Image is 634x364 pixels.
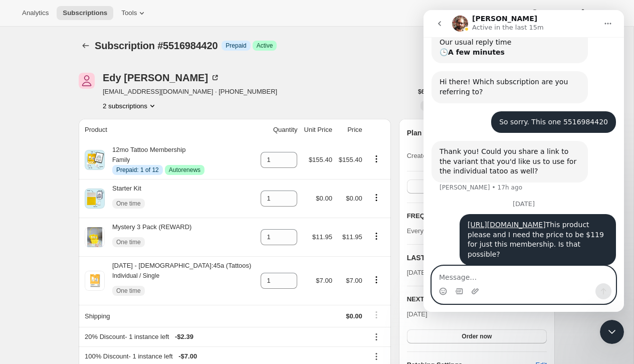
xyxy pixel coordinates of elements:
[368,231,384,242] button: Product actions
[105,222,191,252] div: Mystery 3 Pack (REWARD)
[112,272,159,279] small: Individual / Single
[105,145,204,175] div: 12mo Tattoo Membership
[407,151,446,161] span: Created Date
[116,166,159,174] span: Prepaid: 1 of 12
[22,9,49,17] span: Analytics
[600,320,624,344] iframe: Intercom live chat
[407,294,536,304] h2: NEXT BILLING DATE
[300,119,335,141] th: Unit Price
[175,332,193,342] span: - $2.39
[103,73,220,83] div: Edy [PERSON_NAME]
[540,9,553,17] span: Help
[57,6,113,20] button: Subscriptions
[116,287,141,295] span: One time
[312,233,332,241] span: $11.95
[368,153,384,164] button: Product actions
[407,253,522,263] h2: LAST ORDER
[116,238,141,246] span: One time
[316,277,332,284] span: $7.00
[79,73,95,89] span: Edy Gies
[368,309,384,320] button: Shipping actions
[79,119,257,141] th: Product
[95,40,218,51] span: Subscription #5516984420
[462,332,492,340] span: Order now
[309,156,332,163] span: $155.40
[79,39,93,53] button: Subscriptions
[407,329,547,343] button: Order now
[407,268,428,278] span: [DATE]
[346,277,362,284] span: $7.00
[588,9,612,17] span: Settings
[85,351,362,361] div: 100% Discount - 1 instance left
[116,200,141,208] span: One time
[105,184,145,214] div: Starter Kit
[103,87,277,97] span: [EMAIL_ADDRESS][DOMAIN_NAME] · [PHONE_NUMBER]
[115,6,153,20] button: Tools
[572,6,618,20] button: Settings
[339,156,362,163] span: $155.40
[524,6,569,20] button: Help
[407,128,422,138] h2: Plan
[85,332,362,342] div: 20% Discount - 1 instance left
[105,261,251,301] div: [DATE] - [DEMOGRAPHIC_DATA]:45a (Tattoos)
[407,179,547,194] button: Customer Portal
[63,9,107,17] span: Subscriptions
[346,195,362,202] span: $0.00
[407,227,449,235] span: Every 1 month
[407,211,536,221] h2: FREQUENCY
[85,150,105,170] img: product img
[169,166,200,174] span: Autorenews
[346,312,362,320] span: $0.00
[412,85,446,99] button: $656.94
[342,233,362,241] span: $11.95
[257,119,300,141] th: Quantity
[407,310,428,318] span: [DATE]
[226,42,246,50] span: Prepaid
[257,42,273,50] span: Active
[103,101,157,111] button: Product actions
[85,189,105,209] img: product img
[178,351,197,361] span: - $7.00
[121,9,137,17] span: Tools
[316,195,332,202] span: $0.00
[424,10,624,312] iframe: Intercom live chat
[16,6,55,20] button: Analytics
[112,156,130,163] small: Family
[368,192,384,203] button: Product actions
[368,274,384,285] button: Product actions
[79,305,257,327] th: Shipping
[418,88,440,96] span: $656.94
[335,119,365,141] th: Price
